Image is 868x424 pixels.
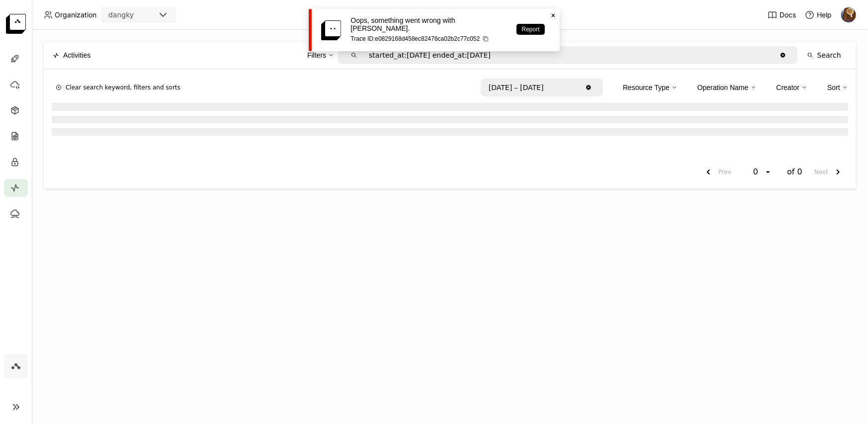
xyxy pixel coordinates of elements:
img: logo [6,14,26,34]
div: Sort [827,82,840,93]
a: Docs [768,10,796,20]
input: Selected dangky. [135,10,136,20]
div: Resource Type [623,82,670,93]
div: Sort [827,77,848,98]
div: Creator [777,77,808,98]
input: Select a date range. [482,80,582,95]
button: next page. current page 0 of 0 [810,163,848,181]
span: Help [817,10,832,19]
div: Resource Type [623,77,678,98]
button: previous page. current page 0 of 0 [698,163,735,181]
span: Docs [780,10,796,19]
div: Operation Name [697,82,749,93]
svg: Clear value [780,52,786,59]
div: 0 [750,167,764,177]
div: Operation Name [697,77,757,98]
a: Report [517,24,544,35]
div: dangky [108,10,134,20]
div: Filters [307,50,326,61]
svg: Close [549,11,557,19]
div: Help [805,10,832,20]
img: Dang Ky [841,7,856,22]
div: Filters [307,45,334,66]
button: Clear search keyword, filters and sorts [52,81,184,94]
svg: Clear value [585,84,592,91]
span: Activities [63,50,90,61]
span: of 0 [787,167,802,177]
div: Creator [777,82,800,93]
button: Search [801,46,847,64]
span: Organization [55,10,96,19]
p: Trace ID: e0829168d458ec82476ca02b2c77c052 [351,35,507,42]
p: Oops, something went wrong with [PERSON_NAME]. [351,16,507,32]
svg: open [764,168,772,176]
